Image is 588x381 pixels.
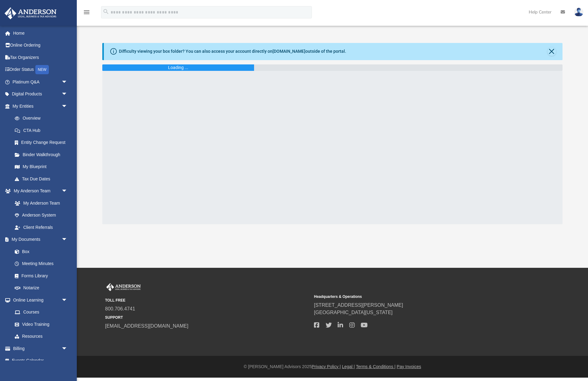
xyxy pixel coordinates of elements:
[4,185,74,197] a: My Anderson Teamarrow_drop_down
[83,9,90,16] i: menu
[574,8,583,17] img: User Pic
[105,298,310,303] small: TOLL FREE
[61,342,74,355] span: arrow_drop_down
[9,112,77,125] a: Overview
[314,310,393,315] a: [GEOGRAPHIC_DATA][US_STATE]
[4,27,77,39] a: Home
[4,88,77,100] a: Digital Productsarrow_drop_down
[9,197,71,209] a: My Anderson Team
[61,233,74,246] span: arrow_drop_down
[61,185,74,198] span: arrow_drop_down
[9,306,74,318] a: Courses
[9,245,71,258] a: Box
[9,148,77,161] a: Binder Walkthrough
[119,48,346,55] div: Difficulty viewing your box folder? You can also access your account directly on outside of the p...
[9,124,77,137] a: CTA Hub
[9,282,74,294] a: Notarize
[9,209,74,221] a: Anderson System
[4,294,74,306] a: Online Learningarrow_drop_down
[105,283,142,291] img: Anderson Advisors Platinum Portal
[77,364,588,370] div: © [PERSON_NAME] Advisors 2025
[9,330,74,343] a: Resources
[35,65,49,74] div: NEW
[61,100,74,113] span: arrow_drop_down
[61,294,74,306] span: arrow_drop_down
[4,63,77,76] a: Order StatusNEW
[168,64,188,71] div: Loading ...
[4,39,77,52] a: Online Ordering
[9,270,71,282] a: Forms Library
[3,7,58,19] img: Anderson Advisors Platinum Portal
[61,76,74,88] span: arrow_drop_down
[105,323,188,329] a: [EMAIL_ADDRESS][DOMAIN_NAME]
[9,173,77,185] a: Tax Due Dates
[312,364,341,369] a: Privacy Policy |
[4,51,77,63] a: Tax Organizers
[4,233,74,246] a: My Documentsarrow_drop_down
[4,76,77,88] a: Platinum Q&Aarrow_drop_down
[356,364,396,369] a: Terms & Conditions |
[314,302,403,308] a: [STREET_ADDRESS][PERSON_NAME]
[547,47,556,56] button: Close
[4,342,77,355] a: Billingarrow_drop_down
[272,49,305,54] a: [DOMAIN_NAME]
[4,355,77,367] a: Events Calendar
[9,318,71,330] a: Video Training
[9,137,77,149] a: Entity Change Request
[103,8,109,15] i: search
[4,100,77,112] a: My Entitiesarrow_drop_down
[83,12,90,16] a: menu
[9,258,74,270] a: Meeting Minutes
[314,294,519,299] small: Headquarters & Operations
[105,306,135,311] a: 800.706.4741
[9,221,74,233] a: Client Referrals
[397,364,421,369] a: Pay Invoices
[9,161,74,173] a: My Blueprint
[105,315,310,320] small: SUPPORT
[342,364,355,369] a: Legal |
[61,88,74,101] span: arrow_drop_down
